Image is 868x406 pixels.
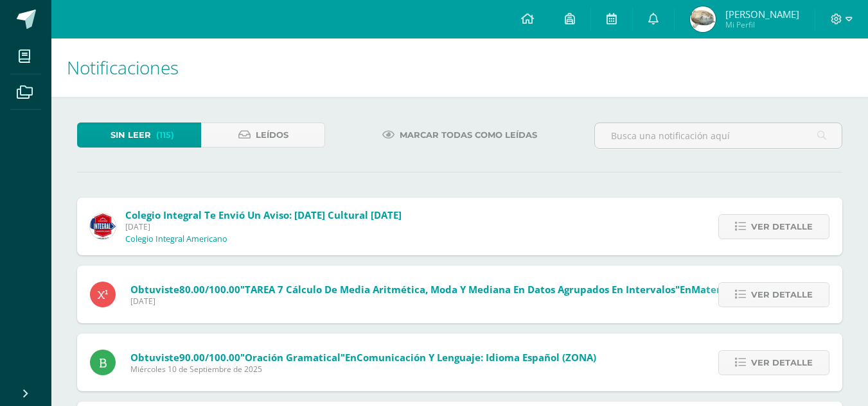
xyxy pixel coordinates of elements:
span: Ver detalle [751,215,813,239]
span: Miércoles 10 de Septiembre de 2025 [130,364,596,375]
a: Leídos [201,123,325,148]
img: 3d8ecf278a7f74c562a74fe44b321cd5.png [90,214,116,239]
span: Mi Perfil [725,19,799,30]
span: Matemáticas (ZONA IV UNIDAD ) [691,283,847,296]
input: Busca una notificación aquí [595,123,842,148]
span: Obtuviste en [130,351,596,364]
span: Colegio Integral te envió un aviso: [DATE] Cultural [DATE] [125,208,402,221]
a: Marcar todas como leídas [366,123,553,148]
a: Sin leer(115) [77,123,201,148]
span: 90.00/100.00 [179,351,240,364]
span: [DATE] [125,221,402,232]
span: Marcar todas como leídas [400,123,537,147]
span: [DATE] [130,296,847,307]
span: "Oración gramatical" [240,351,345,364]
span: (115) [156,123,174,147]
p: Colegio Integral Americano [125,234,227,244]
span: "TAREA 7 Cálculo de media aritmética, moda y mediana en datos agrupados en intervalos" [240,283,680,296]
span: [PERSON_NAME] [725,8,799,21]
span: Ver detalle [751,351,813,375]
span: Sin leer [111,123,151,147]
span: Notificaciones [67,55,179,80]
span: Leídos [256,123,288,147]
span: 80.00/100.00 [179,283,240,296]
span: Ver detalle [751,283,813,307]
span: Obtuviste en [130,283,847,296]
span: Comunicación y Lenguaje: Idioma Español (ZONA) [357,351,596,364]
img: e17a5bf55357d52cba34e688905edb84.png [690,6,716,32]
